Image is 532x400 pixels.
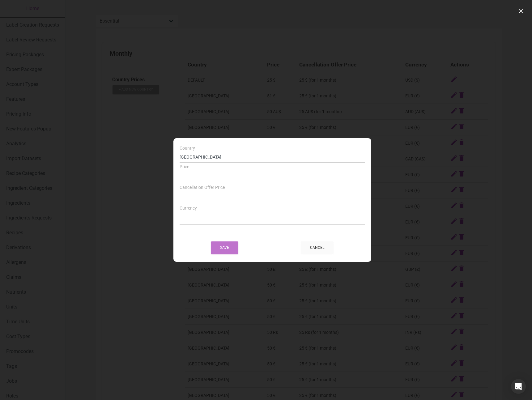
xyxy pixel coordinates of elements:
[180,185,225,191] label: Cancellation Offer Price
[180,205,197,211] label: Currency
[301,241,334,254] button: Cancel
[180,145,195,151] label: Country
[211,241,238,254] button: Save
[511,379,526,394] div: Open Intercom Messenger
[180,164,189,170] label: Price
